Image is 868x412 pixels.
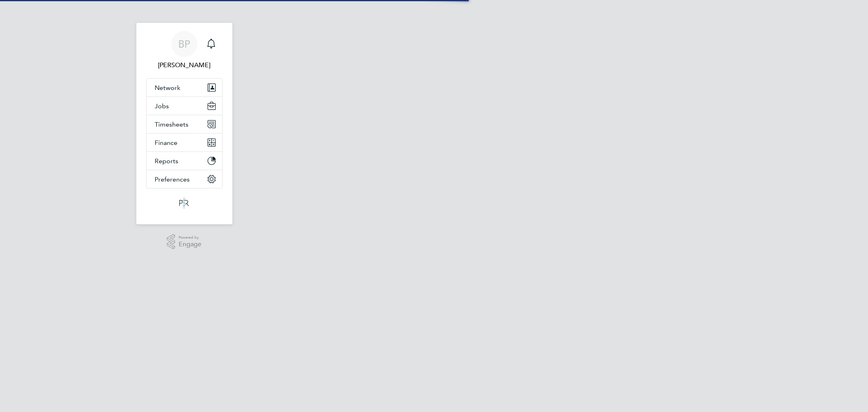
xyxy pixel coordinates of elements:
button: Reports [146,152,222,170]
span: Engage [179,241,201,248]
button: Finance [146,134,222,151]
nav: Main navigation [136,23,232,224]
span: Finance [155,139,177,147]
img: psrsolutions-logo-retina.png [177,197,191,210]
span: Reports [155,157,178,165]
span: Timesheets [155,121,188,128]
button: Jobs [146,97,222,115]
span: Preferences [155,175,190,183]
button: Preferences [146,170,222,188]
span: Powered by [179,234,201,241]
a: Go to home page [146,197,223,210]
span: Jobs [155,102,169,110]
button: Network [146,79,222,96]
a: BP[PERSON_NAME] [146,31,223,70]
a: Powered byEngage [167,234,201,250]
span: Network [155,84,180,92]
span: Ben Perkin [146,60,223,70]
button: Timesheets [146,115,222,133]
span: BP [178,39,190,49]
